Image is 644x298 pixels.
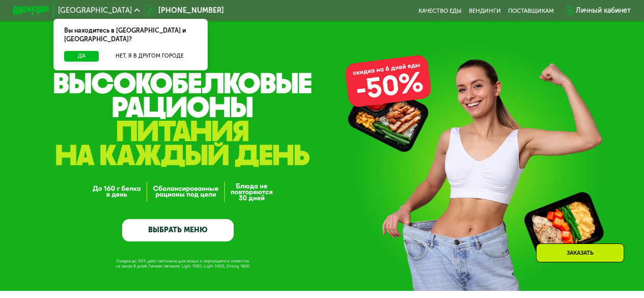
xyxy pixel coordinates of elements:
[536,243,624,262] div: Заказать
[102,51,197,62] button: Нет, я в другом городе
[122,219,234,241] a: ВЫБРАТЬ МЕНЮ
[576,5,631,16] div: Личный кабинет
[418,7,462,14] a: Качество еды
[508,7,554,14] div: поставщикам
[64,51,99,62] button: Да
[469,7,501,14] a: Вендинги
[58,7,132,14] span: [GEOGRAPHIC_DATA]
[53,19,207,51] div: Вы находитесь в [GEOGRAPHIC_DATA] и [GEOGRAPHIC_DATA]?
[144,5,224,16] a: [PHONE_NUMBER]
